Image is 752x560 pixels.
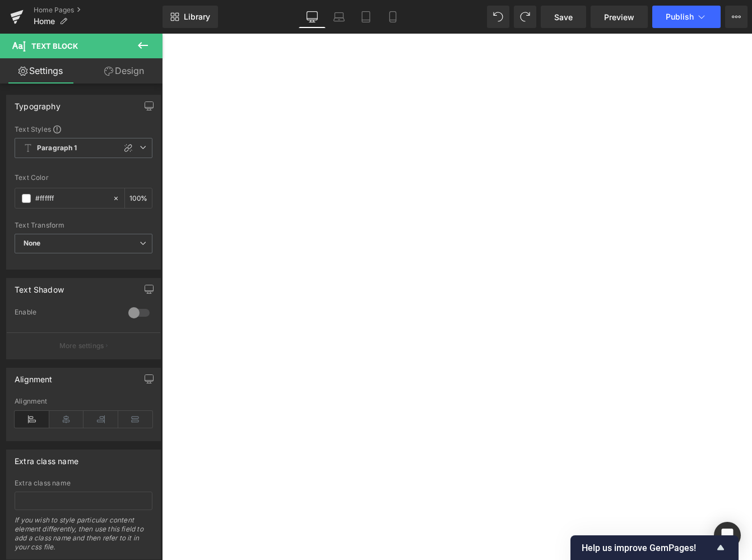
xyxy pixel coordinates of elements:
div: Extra class name [15,450,78,466]
div: Enable [15,308,117,320]
div: % [125,188,152,208]
a: New Library [163,6,218,28]
div: Text Color [15,174,152,182]
a: Desktop [299,6,326,28]
button: More settings [7,332,160,359]
span: Publish [666,12,694,21]
a: Laptop [326,6,352,28]
a: Home Pages [34,6,163,15]
a: Mobile [379,6,406,28]
div: Extra class name [15,479,152,487]
div: Text Transform [15,221,152,229]
div: Open Intercom Messenger [714,522,741,549]
div: Text Shadow [15,279,64,294]
span: Save [554,11,573,23]
input: Color [35,192,107,205]
div: Text Styles [15,124,152,133]
span: Text Block [31,41,78,50]
div: Typography [15,95,61,111]
button: Publish [652,6,721,28]
div: If you wish to style particular content element differently, then use this field to add a class n... [15,516,152,559]
p: More settings [59,341,104,351]
button: More [725,6,748,28]
span: Home [34,17,55,26]
a: Design [83,58,165,84]
b: None [24,239,41,247]
button: Undo [487,6,509,28]
b: Paragraph 1 [37,144,77,153]
span: Help us improve GemPages! [582,543,714,553]
div: Alignment [15,397,152,405]
span: Preview [604,11,634,23]
a: Preview [591,6,648,28]
a: Tablet [352,6,379,28]
button: Redo [514,6,536,28]
div: Alignment [15,368,53,384]
button: Show survey - Help us improve GemPages! [582,541,727,554]
span: Library [184,12,210,22]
